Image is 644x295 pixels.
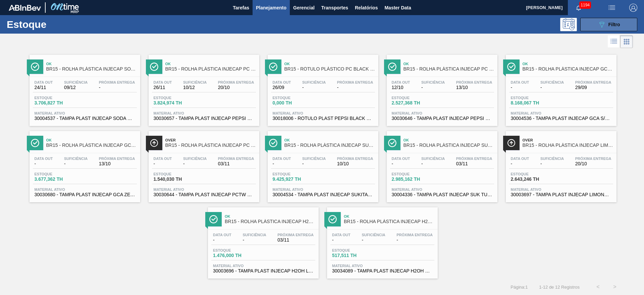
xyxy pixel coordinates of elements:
span: 2.985,162 TH [392,177,439,182]
span: - [332,238,351,243]
span: BR15 - RÓTULO PLÁSTICO PC BLACK 2PACK1L H [284,67,375,72]
span: Suficiência [64,157,88,161]
span: 13/10 [456,85,492,90]
span: Ok [404,138,494,142]
span: 30004336 - TAMPA PLAST INJECAP SUK TUB S/LINER [392,192,492,197]
span: Data out [511,157,529,161]
span: 29/09 [575,85,611,90]
span: Estoque [332,248,379,252]
span: Suficiência [64,80,88,84]
span: Material ativo [273,111,373,115]
span: Suficiência [421,157,445,161]
span: Ok [46,138,137,142]
span: Material ativo [511,111,611,115]
img: Ícone [328,215,337,223]
span: Ok [225,214,315,218]
span: Data out [332,233,351,237]
span: BR15 - ROLHA PLÁSTICA INJECAP PC SHORT [165,67,256,72]
span: BR15 - ROLHA PLÁSTICA INJECAP LIMONETO SHORT [523,143,613,148]
span: Data out [154,80,172,84]
span: Tarefas [233,4,249,12]
span: 30030646 - TAMPA PLAST INJECAP PEPSI ZERO NIV24 [392,116,492,121]
span: Ok [344,214,434,218]
span: Próxima Entrega [337,80,373,84]
span: 3.677,362 TH [35,177,82,182]
img: Logout [629,4,637,12]
span: Material ativo [35,111,135,115]
span: 9.425,927 TH [273,177,320,182]
a: ÍconeOkBR15 - ROLHA PLÁSTICA INJECAP SUKITA TUBAINA SHORTData out-Suficiência-Próxima Entrega03/1... [382,126,501,202]
span: Data out [273,157,291,161]
span: - [337,85,373,90]
span: Suficiência [302,157,326,161]
span: 1.476,000 TH [213,253,260,258]
span: 13/10 [99,161,135,166]
span: BR15 - ROLHA PLÁSTICA INJECAP H2OH SHORT [225,219,315,224]
img: Ícone [507,139,516,147]
span: - [421,85,445,90]
span: Próxima Entrega [99,157,135,161]
span: Relatórios [355,4,378,12]
span: 30004536 - TAMPA PLAST INJECAP GCA S/LINER [511,116,611,121]
span: Próxima Entrega [396,233,433,237]
span: Over [165,138,256,142]
span: Data out [154,157,172,161]
img: Ícone [150,139,158,147]
span: - [64,161,88,166]
span: Próxima Entrega [218,80,254,84]
span: 26/11 [154,85,172,90]
span: 517,511 TH [332,253,379,258]
span: Material ativo [332,264,433,268]
a: ÍconeOverBR15 - ROLHA PLÁSTICA INJECAP LIMONETO SHORTData out-Suficiência-Próxima Entrega20/10Est... [501,126,620,202]
span: BR15 - ROLHA PLÁSTICA INJECAP SUKITA SHORT [284,143,375,148]
span: 10/12 [183,85,207,90]
span: BR15 - ROLHA PLÁSTICA INJECAP SUKITA TUBAINA SHORT [404,143,494,148]
span: Planejamento [256,4,286,12]
a: ÍconeOkBR15 - ROLHA PLÁSTICA INJECAP GCA SHORTData out-Suficiência-Próxima Entrega29/09Estoque8.1... [501,50,620,126]
a: ÍconeOkBR15 - RÓTULO PLÁSTICO PC BLACK 2PACK1L HData out26/09Suficiência-Próxima Entrega-Estoque0... [263,50,382,126]
span: 09/12 [64,85,88,90]
span: Estoque [154,172,201,176]
span: 30034089 - TAMPA PLAST INJECAP H2OH CITRUS S/LINER [332,268,433,273]
span: Data out [511,80,529,84]
span: Material ativo [154,187,254,192]
span: BR15 - ROLHA PLÁSTICA INJECAP GCA SHORT [523,67,613,72]
span: Data out [35,80,53,84]
a: ÍconeOverBR15 - ROLHA PLÁSTICA INJECAP PC TW SHORTData out-Suficiência-Próxima Entrega03/11Estoqu... [144,126,263,202]
img: Ícone [388,139,396,147]
span: Ok [284,62,375,66]
span: - [511,161,529,166]
span: - [302,85,326,90]
span: Material ativo [273,187,373,192]
span: 30003697 - TAMPA PLAST INJECAP LIMONETO S/LINER [511,192,611,197]
span: 30018006 - ROTULO PLAST PEPSI BLACK 1L H 2PACK1L [273,116,373,121]
div: Visão em Cards [620,35,633,48]
span: Próxima Entrega [218,157,254,161]
span: - [396,238,433,243]
span: Estoque [213,248,260,252]
span: Transportes [321,4,348,12]
span: BR15 - ROLHA PLÁSTICA INJECAP H2OH CITRUS SHORT [344,219,434,224]
img: Ícone [269,62,277,71]
a: ÍconeOkBR15 - ROLHA PLÁSTICA INJECAP H2OH CITRUS SHORTData out-Suficiência-Próxima Entrega-Estoqu... [322,202,441,279]
span: Estoque [511,96,558,100]
span: - [273,161,291,166]
span: Página : 1 [511,285,528,290]
span: Data out [273,80,291,84]
span: 30030680 - TAMPA PLAST INJECAP GCA ZERO NIV24 [35,192,135,197]
span: Ok [404,62,494,66]
span: Material ativo [35,187,135,192]
span: BR15 - ROLHA PLÁSTICA INJECAP PC ZERO SHORT [404,67,494,72]
span: Material ativo [154,111,254,115]
span: 3.706,827 TH [35,100,82,106]
span: Suficiência [421,80,445,84]
span: Estoque [35,172,82,176]
span: 30003696 - TAMPA PLAST INJECAP H2OH LIMAO S/LINER [213,268,314,273]
span: 30030644 - TAMPA PLAST INJECAP PCTW NIV24 [154,192,254,197]
button: Notificações [568,3,589,12]
span: Suficiência [540,80,564,84]
span: Gerencial [293,4,315,12]
span: 12/10 [392,85,410,90]
span: - [154,161,172,166]
div: Visão em Lista [608,35,620,48]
